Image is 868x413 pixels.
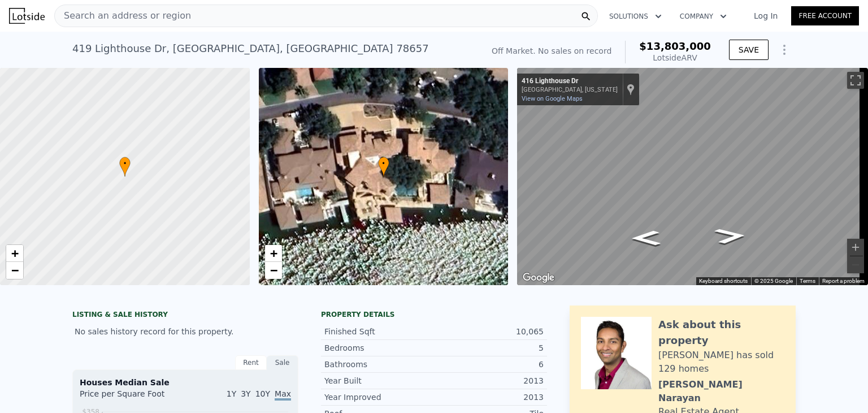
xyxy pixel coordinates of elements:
a: Zoom in [265,245,282,262]
div: 419 Lighthouse Dr , [GEOGRAPHIC_DATA] , [GEOGRAPHIC_DATA] 78657 [72,41,429,57]
a: Zoom out [6,262,23,279]
div: Map [517,68,868,285]
div: 2013 [434,392,544,403]
a: View on Google Maps [522,95,583,102]
button: Zoom in [847,239,864,256]
a: Zoom out [265,262,282,279]
a: Open this area in Google Maps (opens a new window) [520,270,557,285]
span: − [270,263,277,277]
div: Year Built [324,375,434,386]
div: • [119,157,131,177]
div: Price per Square Foot [80,388,185,406]
div: 6 [434,359,544,370]
div: Lotside ARV [639,52,710,63]
button: Toggle fullscreen view [847,72,864,89]
div: Finished Sqft [324,326,434,337]
a: Report a problem [822,278,865,284]
div: Bedrooms [324,342,434,354]
div: Off Market. No sales on record [492,45,611,57]
span: 3Y [241,389,250,398]
div: Houses Median Sale [80,377,291,388]
div: [PERSON_NAME] has sold 129 homes [658,349,784,376]
a: Free Account [791,6,859,25]
div: Property details [321,310,547,319]
div: 2013 [434,375,544,386]
button: Solutions [600,6,671,27]
span: 1Y [227,389,236,398]
span: © 2025 Google [754,278,793,284]
div: Sale [267,355,298,370]
a: Zoom in [6,245,23,262]
button: Zoom out [847,256,864,273]
a: Log In [740,10,791,21]
button: Company [671,6,736,27]
span: + [270,246,277,260]
div: Rent [235,355,267,370]
img: Google [520,270,557,285]
button: Show Options [773,38,796,61]
div: Year Improved [324,392,434,403]
button: Keyboard shortcuts [699,277,748,285]
span: 10Y [255,389,270,398]
div: [GEOGRAPHIC_DATA], [US_STATE] [522,86,618,93]
span: Search an address or region [55,9,191,23]
span: + [11,246,19,260]
a: Show location on map [627,83,635,96]
button: SAVE [729,40,769,60]
span: − [11,263,19,277]
span: • [119,158,131,169]
div: [PERSON_NAME] Narayan [658,378,784,405]
div: LISTING & SALE HISTORY [72,310,298,321]
path: Go West, Lighthouse Dr [701,224,760,247]
div: Street View [517,68,868,285]
a: Terms (opens in new tab) [800,278,815,284]
div: 10,065 [434,326,544,337]
span: Max [275,389,291,401]
span: $13,803,000 [639,40,710,52]
path: Go East, Lighthouse Dr [619,227,673,249]
div: No sales history record for this property. [72,321,298,342]
div: Bathrooms [324,359,434,370]
div: Ask about this property [658,317,784,349]
div: 416 Lighthouse Dr [522,77,618,86]
div: • [378,157,389,177]
div: 5 [434,342,544,354]
img: Lotside [9,8,45,24]
span: • [378,158,389,169]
